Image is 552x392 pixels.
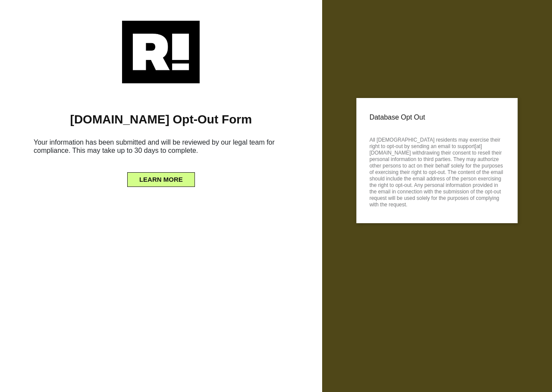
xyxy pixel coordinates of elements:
[13,112,309,127] h1: [DOMAIN_NAME] Opt-Out Form
[127,174,195,180] a: LEARN MORE
[127,172,195,187] button: LEARN MORE
[370,134,505,208] p: All [DEMOGRAPHIC_DATA] residents may exercise their right to opt-out by sending an email to suppo...
[122,21,200,83] img: Retention.com
[370,111,505,124] p: Database Opt Out
[13,135,309,161] h6: Your information has been submitted and will be reviewed by our legal team for compliance. This m...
